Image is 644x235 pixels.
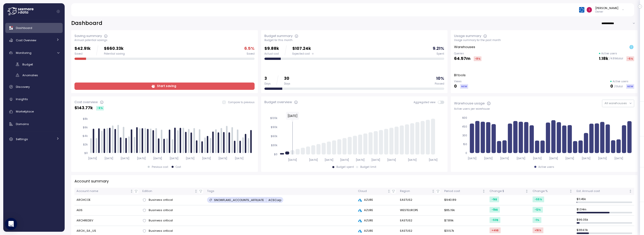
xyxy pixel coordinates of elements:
[358,189,386,193] div: Cloud
[454,38,634,42] div: Usage summary for the past month
[454,73,466,78] p: BI tools
[219,157,227,160] tspan: [DATE]
[474,56,481,61] div: -8 %
[482,189,486,193] div: Not sorted
[5,94,63,104] a: Insights
[490,227,501,233] div: +4k $
[74,33,102,38] div: Saving summary
[387,189,391,193] div: Not sorted
[264,38,445,42] div: Budget for this month
[16,38,36,42] span: Cost Overview
[152,165,168,169] div: Previous cost
[601,52,617,55] p: Active users
[264,82,271,86] div: Days
[587,7,592,12] img: ACg8ocKLuhHFaZBJRg6H14Zm3JrTaqN1bnDy5ohLcNYWE-rfMITsOg=s96-c
[16,137,28,141] span: Settings
[598,157,607,160] tspan: [DATE]
[5,48,63,58] a: Monitoring
[436,75,444,82] p: 10 %
[626,56,634,61] div: -5 %
[490,189,524,193] div: Change $
[462,116,467,120] tspan: 600
[626,84,634,89] div: NEW
[149,229,173,233] span: Business critical
[202,157,211,160] tspan: [DATE]
[244,45,255,52] p: 6.5 %
[170,157,179,160] tspan: [DATE]
[595,10,618,14] p: Owner
[614,85,623,88] p: / 0 total
[533,197,544,202] div: -55 %
[533,157,542,160] tspan: [DATE]
[214,198,264,202] p: SNOWFLAKE_ACCOUNTS_AFFILIATE
[615,157,624,160] tspan: [DATE]
[5,107,63,117] a: Marketplace
[610,83,613,90] p: 0
[462,125,467,128] tspan: 450
[358,229,396,233] div: AZURE
[268,198,281,202] p: ACSCorp
[88,157,97,160] tspan: [DATE]
[74,105,93,111] p: $ 143.77k
[358,218,396,223] div: AZURE
[569,189,573,193] div: Not sorted
[462,134,467,137] tspan: 300
[602,100,634,107] button: All warehouses
[414,101,438,104] span: Aggregated view
[16,51,31,55] span: Monitoring
[398,188,442,195] th: RegionNot sorted
[83,126,88,129] tspan: $6k
[74,205,141,216] td: AEIS
[5,23,63,33] a: Dashboard
[149,198,173,202] span: Business critical
[549,157,558,160] tspan: [DATE]
[442,195,488,205] td: $940.89
[76,189,129,193] div: Account name
[605,101,627,105] span: All warehouses
[284,82,290,86] div: Days
[142,189,193,193] div: Edition
[517,157,526,160] tspan: [DATE]
[460,84,468,89] div: NEW
[400,189,431,193] div: Region
[490,197,499,202] div: -1k $
[264,52,279,56] div: Actual cost
[16,97,28,101] span: Insights
[186,157,195,160] tspan: [DATE]
[22,73,38,77] span: Anomalies
[292,52,310,56] span: Expected cost
[454,45,475,50] p: Warehouses
[96,106,104,110] div: -6 %
[599,55,608,62] p: 1.18k
[104,157,113,160] tspan: [DATE]
[140,188,205,195] th: EditionNot sorted
[454,55,470,62] p: 64.57m
[575,188,634,195] th: Est. Annual costNot sorted
[533,227,543,233] div: +16 %
[436,52,444,56] div: Spent
[358,198,396,202] div: AZURE
[153,157,162,160] tspan: [DATE]
[398,195,442,205] td: EASTUS2
[595,6,618,10] div: [PERSON_NAME]
[74,83,255,90] a: Start saving
[71,20,102,27] h2: Dashboard
[442,205,488,216] td: $85.19k
[74,45,91,52] p: $42.91k
[579,7,584,12] img: 68790ce639d2d68da1992664.PNG
[575,195,634,205] td: $ 11.45k
[74,178,109,184] p: Account summary
[613,80,628,83] p: Active users
[531,188,575,195] th: Change %Not sorted
[360,165,376,169] div: Budget limit
[340,158,349,162] tspan: [DATE]
[137,157,146,160] tspan: [DATE]
[5,218,17,230] div: Open Intercom Messenger
[74,216,141,226] td: ARCHREDEV
[566,157,575,160] tspan: [DATE]
[271,144,277,147] tspan: $30k
[157,83,176,90] span: Start saving
[16,109,34,113] span: Marketplace
[490,207,500,213] div: -11k $
[429,158,437,162] tspan: [DATE]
